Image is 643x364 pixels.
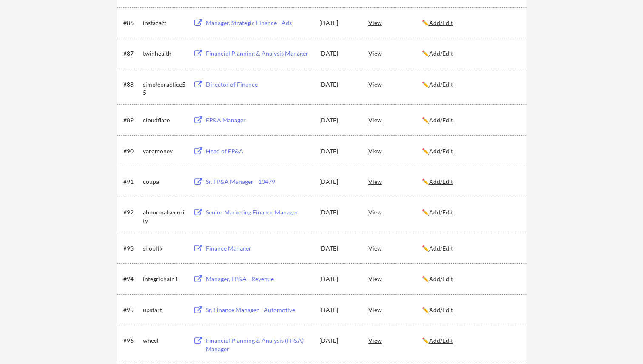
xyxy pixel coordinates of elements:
[143,244,185,253] div: shopltk
[143,336,185,345] div: wheel
[123,306,140,314] div: #95
[206,336,311,353] div: Financial Planning & Analysis (FP&A) Manager
[319,208,357,217] div: [DATE]
[206,80,311,89] div: Director of Finance
[368,240,422,256] div: View
[123,80,140,89] div: #88
[368,333,422,348] div: View
[123,116,140,124] div: #89
[206,147,311,155] div: Head of FP&A
[206,19,311,27] div: Manager, Strategic Finance - Ads
[429,50,453,57] u: Add/Edit
[368,204,422,220] div: View
[368,112,422,127] div: View
[422,275,519,283] div: ✏️
[123,244,140,253] div: #93
[319,244,357,253] div: [DATE]
[319,49,357,58] div: [DATE]
[422,116,519,124] div: ✏️
[319,336,357,345] div: [DATE]
[429,337,453,344] u: Add/Edit
[429,275,453,282] u: Add/Edit
[206,275,311,283] div: Manager, FP&A - Revenue
[206,306,311,314] div: Sr. Finance Manager - Automotive
[422,19,519,27] div: ✏️
[206,244,311,253] div: Finance Manager
[206,116,311,124] div: FP&A Manager
[143,275,185,283] div: integrichain1
[143,116,185,124] div: cloudflare
[429,178,453,185] u: Add/Edit
[319,80,357,89] div: [DATE]
[143,147,185,155] div: varomoney
[319,116,357,124] div: [DATE]
[368,174,422,189] div: View
[123,275,140,283] div: #94
[143,208,185,225] div: abnormalsecurity
[429,116,453,124] u: Add/Edit
[143,178,185,186] div: coupa
[206,208,311,217] div: Senior Marketing Finance Manager
[368,302,422,317] div: View
[368,15,422,30] div: View
[319,178,357,186] div: [DATE]
[422,147,519,155] div: ✏️
[123,178,140,186] div: #91
[123,336,140,345] div: #96
[143,306,185,314] div: upstart
[143,49,185,58] div: twinhealth
[123,147,140,155] div: #90
[429,19,453,26] u: Add/Edit
[123,49,140,58] div: #87
[143,19,185,27] div: instacart
[429,306,453,313] u: Add/Edit
[123,19,140,27] div: #86
[206,178,311,186] div: Sr. FP&A Manager - 10479
[422,49,519,58] div: ✏️
[429,245,453,252] u: Add/Edit
[319,306,357,314] div: [DATE]
[206,49,311,58] div: Financial Planning & Analysis Manager
[422,208,519,217] div: ✏️
[422,244,519,253] div: ✏️
[319,19,357,27] div: [DATE]
[429,209,453,216] u: Add/Edit
[368,271,422,286] div: View
[422,80,519,89] div: ✏️
[368,45,422,61] div: View
[368,76,422,92] div: View
[368,143,422,158] div: View
[319,275,357,283] div: [DATE]
[429,147,453,155] u: Add/Edit
[319,147,357,155] div: [DATE]
[123,208,140,217] div: #92
[429,81,453,88] u: Add/Edit
[422,306,519,314] div: ✏️
[422,336,519,345] div: ✏️
[422,178,519,186] div: ✏️
[143,80,185,97] div: simplepractice55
